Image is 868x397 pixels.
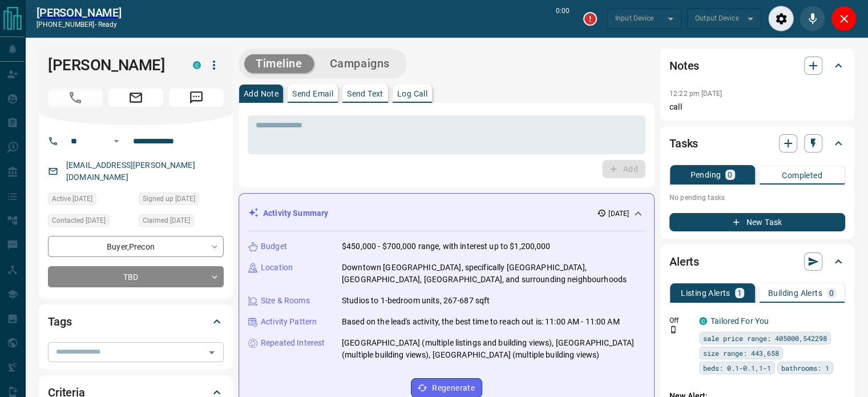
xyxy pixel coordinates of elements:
div: condos.ca [193,61,201,69]
a: Tailored For You [710,316,769,326]
h2: Tags [48,312,71,331]
a: [EMAIL_ADDRESS][PERSON_NAME][DOMAIN_NAME] [66,161,195,182]
button: Timeline [244,54,314,73]
div: Mon Oct 13 2025 [139,193,224,208]
p: Studios to 1-bedroom units, 267-687 sqft [342,295,490,307]
p: Repeated Interest [261,337,325,349]
span: Call [48,89,103,107]
p: Log Call [397,90,427,98]
p: Pending [690,171,721,179]
p: 1 [737,289,742,297]
div: TBD [48,266,224,287]
p: 12:22 pm [DATE] [669,90,722,98]
span: Message [169,89,224,107]
p: Downtown [GEOGRAPHIC_DATA], specifically [GEOGRAPHIC_DATA], [GEOGRAPHIC_DATA], [GEOGRAPHIC_DATA],... [342,262,645,286]
h2: Notes [669,57,699,75]
p: Send Text [347,90,383,98]
p: $450,000 - $700,000 range, with interest up to $1,200,000 [342,240,551,252]
p: [GEOGRAPHIC_DATA] (multiple listings and building views), [GEOGRAPHIC_DATA] (multiple building vi... [342,337,645,361]
p: Activity Summary [263,207,328,219]
p: Building Alerts [768,289,822,297]
h1: [PERSON_NAME] [48,56,176,74]
button: New Task [669,213,845,231]
div: Audio Settings [768,6,794,31]
span: sale price range: 405000,542298 [703,332,827,344]
p: Completed [782,171,822,179]
span: ready [98,21,118,29]
p: Budget [261,240,287,252]
div: Tasks [669,130,845,157]
p: Activity Pattern [261,316,317,328]
p: 0:00 [556,6,570,31]
button: Open [110,134,123,148]
span: size range: 443,658 [703,347,779,359]
span: Contacted [DATE] [52,215,106,226]
span: beds: 0.1-0.1,1-1 [703,362,771,374]
div: Activity Summary[DATE] [248,203,645,224]
div: Mon Oct 13 2025 [139,214,224,230]
p: Based on the lead's activity, the best time to reach out is: 11:00 AM - 11:00 AM [342,316,620,328]
p: 0 [728,171,732,179]
p: No pending tasks [669,189,845,206]
h2: Alerts [669,252,699,271]
span: Signed up [DATE] [143,193,195,204]
div: Alerts [669,248,845,275]
div: Tags [48,308,224,335]
p: 0 [829,289,834,297]
div: Mon Oct 13 2025 [48,193,133,208]
a: [PERSON_NAME] [37,6,122,19]
span: Claimed [DATE] [143,215,190,226]
div: Mon Oct 13 2025 [48,214,133,230]
div: condos.ca [699,317,707,325]
div: Close [831,6,857,31]
p: Off [669,315,692,326]
span: bathrooms: 1 [781,362,829,374]
svg: Push Notification Only [669,326,677,334]
button: Open [204,344,220,360]
span: Active [DATE] [52,193,92,204]
button: Campaigns [318,54,401,73]
p: Size & Rooms [261,295,310,307]
div: Buyer , Precon [48,236,224,257]
div: Mute [800,6,825,31]
h2: Tasks [669,134,698,153]
p: Location [261,262,293,274]
p: [DATE] [608,208,629,219]
p: call [669,101,845,113]
div: Notes [669,52,845,79]
span: Email [108,89,163,107]
p: Add Note [244,90,278,98]
p: Listing Alerts [681,289,730,297]
p: Send Email [292,90,333,98]
p: [PHONE_NUMBER] - [37,19,122,30]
